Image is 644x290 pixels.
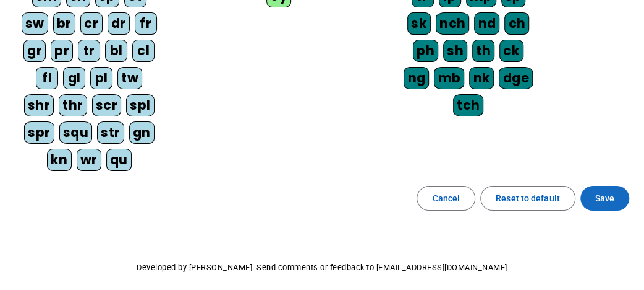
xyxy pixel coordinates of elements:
div: dge [499,67,533,89]
div: ph [413,40,438,62]
div: kn [47,149,72,171]
div: mb [434,67,464,89]
span: Save [595,191,614,206]
div: cr [80,12,103,35]
div: spr [24,121,54,144]
div: shr [24,94,54,116]
div: fr [135,12,157,35]
div: str [97,121,124,144]
div: spl [126,94,155,116]
p: Developed by [PERSON_NAME]. Send comments or feedback to [EMAIL_ADDRESS][DOMAIN_NAME] [10,260,634,275]
div: ng [404,67,429,89]
div: sk [407,12,431,35]
div: sh [443,40,467,62]
div: thr [59,94,87,116]
div: nd [474,12,499,35]
div: bl [105,40,127,62]
div: ck [499,40,523,62]
div: br [53,12,75,35]
div: gn [129,121,155,144]
div: sw [22,12,48,35]
div: dr [108,12,130,35]
button: Cancel [417,186,475,211]
div: squ [59,121,93,144]
div: pr [51,40,73,62]
div: wr [77,149,101,171]
div: gl [63,67,85,89]
span: Cancel [432,191,460,206]
div: qu [106,149,132,171]
div: tw [117,67,142,89]
div: cl [132,40,155,62]
div: nk [469,67,494,89]
div: th [472,40,494,62]
div: fl [36,67,58,89]
span: Reset to default [496,191,560,206]
div: tch [453,94,484,116]
div: tr [78,40,100,62]
div: gr [23,40,46,62]
button: Save [580,186,629,211]
button: Reset to default [480,186,575,211]
div: pl [90,67,112,89]
div: scr [92,94,122,116]
div: nch [436,12,470,35]
div: ch [504,12,529,35]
